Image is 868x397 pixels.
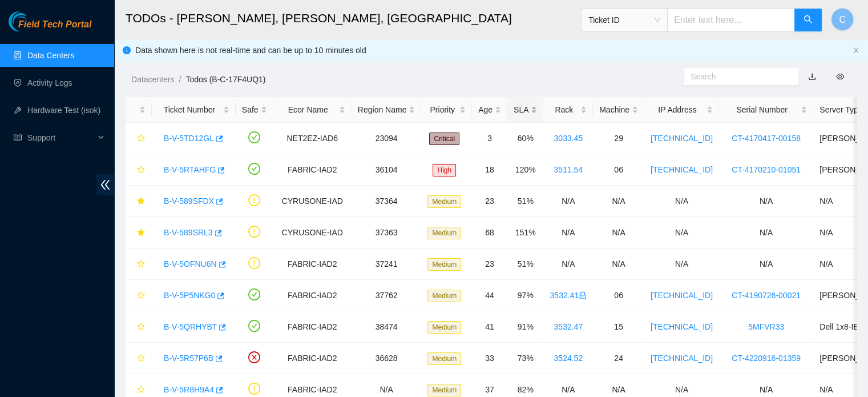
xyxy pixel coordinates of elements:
[352,280,422,311] td: 37762
[427,290,461,302] span: Medium
[554,134,583,143] a: 3033.45
[248,194,260,206] span: exclamation-circle
[472,186,507,217] td: 23
[472,217,507,248] td: 68
[27,126,95,149] span: Support
[137,228,145,238] span: star
[132,129,146,147] button: star
[352,186,422,217] td: 37364
[273,123,352,154] td: NET2EZ-IAD6
[427,352,461,365] span: Medium
[137,166,145,175] span: star
[732,291,801,300] a: CT-4190726-00021
[132,286,146,304] button: star
[27,106,100,115] a: Hardware Test (isok)
[164,291,215,300] a: B-V-5P5NKG0
[429,133,459,145] span: Critical
[507,280,543,311] td: 97%
[588,11,660,29] span: Ticket ID
[273,154,352,186] td: FABRIC-IAD2
[507,311,543,343] td: 91%
[644,248,719,280] td: N/A
[179,75,181,84] span: /
[164,197,214,206] a: B-V-589SFDX
[472,343,507,374] td: 33
[352,311,422,343] td: 38474
[132,223,146,242] button: star
[507,154,543,186] td: 120%
[554,165,583,174] a: 3511.54
[651,322,713,331] a: [TECHNICAL_ID]
[27,51,74,60] a: Data Centers
[472,123,507,154] td: 3
[507,123,543,154] td: 60%
[593,186,644,217] td: N/A
[644,217,719,248] td: N/A
[132,161,146,179] button: star
[543,248,593,280] td: N/A
[472,311,507,343] td: 41
[164,165,216,174] a: B-V-5RTAHFG
[427,227,461,239] span: Medium
[732,165,801,174] a: CT-4170210-01051
[9,11,58,31] img: Akamai Technologies
[352,217,422,248] td: 37363
[248,383,260,395] span: exclamation-circle
[691,70,783,83] input: Search
[248,288,260,300] span: check-circle
[839,13,846,27] span: C
[164,322,217,331] a: B-V-5QRHYBT
[472,154,507,186] td: 18
[579,291,587,299] span: lock
[507,248,543,280] td: 51%
[248,351,260,363] span: close-circle
[427,258,461,271] span: Medium
[137,386,145,395] span: star
[550,291,587,300] a: 3532.41lock
[732,134,801,143] a: CT-4170417-00158
[132,255,146,273] button: star
[273,343,352,374] td: FABRIC-IAD2
[164,385,214,394] a: B-V-5R8H9A4
[352,248,422,280] td: 37241
[132,349,146,367] button: star
[427,195,461,208] span: Medium
[472,248,507,280] td: 23
[273,280,352,311] td: FABRIC-IAD2
[248,131,260,143] span: check-circle
[164,228,213,237] a: B-V-589SRL3
[543,186,593,217] td: N/A
[248,257,260,269] span: exclamation-circle
[27,78,72,87] a: Activity Logs
[853,47,859,54] span: close
[836,73,844,81] span: eye
[18,19,91,30] span: Field Tech Portal
[651,134,713,143] a: [TECHNICAL_ID]
[554,354,583,363] a: 3524.52
[800,67,825,86] button: download
[9,21,91,35] a: Akamai TechnologiesField Tech Portal
[593,343,644,374] td: 24
[831,8,854,31] button: C
[132,318,146,336] button: star
[185,75,265,84] a: Todos (B-C-17F4UQ1)
[651,291,713,300] a: [TECHNICAL_ID]
[352,154,422,186] td: 36104
[853,47,859,54] button: close
[651,165,713,174] a: [TECHNICAL_ID]
[273,217,352,248] td: CYRUSONE-IAD
[554,322,583,331] a: 3532.47
[164,134,214,143] a: B-V-5TD12GL
[427,321,461,334] span: Medium
[137,197,145,206] span: star
[248,226,260,238] span: exclamation-circle
[248,163,260,175] span: check-circle
[593,123,644,154] td: 29
[593,311,644,343] td: 15
[96,174,114,195] span: double-left
[719,186,813,217] td: N/A
[137,354,145,363] span: star
[472,280,507,311] td: 44
[593,217,644,248] td: N/A
[748,322,784,331] a: 5MFVR33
